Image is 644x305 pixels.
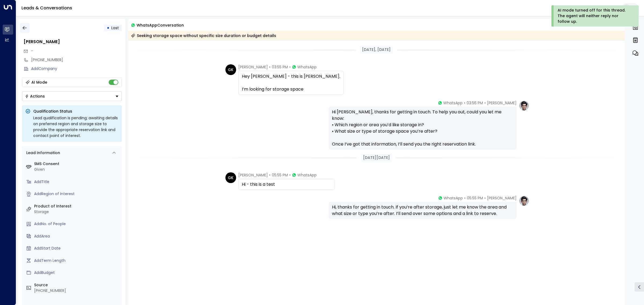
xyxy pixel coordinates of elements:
div: GK [225,172,236,183]
span: WhatsApp Conversation [137,22,184,28]
span: WhatsApp [444,195,463,201]
div: [DATE][DATE] [361,154,392,162]
span: [PERSON_NAME] [487,195,517,201]
span: • [464,100,465,106]
div: [PHONE_NUMBER] [31,57,122,63]
div: Button group with a nested menu [22,91,122,101]
div: Hi - this is a test [242,181,331,188]
label: SMS Consent [34,161,120,167]
div: [PHONE_NUMBER] [34,288,120,293]
button: Actions [22,91,122,101]
span: [PERSON_NAME] [487,100,517,106]
span: WhatsApp [297,64,317,70]
span: - [31,48,33,54]
span: WhatsApp [297,172,317,178]
div: Given [34,167,120,172]
div: AddRegion of Interest [34,191,120,197]
a: Leads & Conversations [21,5,72,11]
div: AddArea [34,233,120,239]
div: Storage [34,209,120,215]
div: Lead Information [24,150,60,156]
div: AI Mode [31,80,47,85]
div: AddStart Date [34,246,120,251]
div: AddNo. of People [34,221,120,227]
span: 03:56 PM [467,100,483,106]
div: AddBudget [34,270,120,276]
span: 03:55 PM [272,64,288,70]
div: • [107,23,109,33]
div: AI mode turned off for this thread. The agent will neither reply nor follow up. [558,8,631,24]
span: • [269,172,270,178]
div: Actions [25,94,45,99]
div: AddCompany [31,66,122,72]
span: • [464,195,466,201]
span: Lost [111,25,119,31]
div: [PERSON_NAME] [24,39,122,45]
img: profile-logo.png [519,195,529,206]
label: Product of Interest [34,203,120,209]
span: 05:55 PM [467,195,483,201]
div: Hey [PERSON_NAME] - this is [PERSON_NAME]. I’m looking for storage space [242,73,340,92]
span: • [484,100,486,106]
div: AddTitle [34,179,120,185]
span: 05:55 PM [272,172,288,178]
div: Hi [PERSON_NAME], thanks for getting in touch. To help you out, could you let me know: • Which re... [332,109,513,147]
span: • [289,64,291,70]
div: AddTerm Length [34,258,120,263]
span: • [269,64,270,70]
span: [PERSON_NAME] [238,64,268,70]
div: Seeking storage space without specific size duration or budget details [131,33,276,38]
div: Hi, thanks for getting in touch. If you’re after storage, just let me know the area and what size... [332,204,513,217]
img: profile-logo.png [519,100,529,111]
span: • [484,195,486,201]
label: Source [34,282,120,288]
p: Qualification Status [33,109,119,114]
div: GK [225,64,236,75]
div: Lead qualification is pending; awaiting details on preferred region and storage size to provide t... [33,115,119,139]
span: WhatsApp [443,100,463,106]
span: [PERSON_NAME] [238,172,268,178]
span: • [289,172,291,178]
div: [DATE], [DATE] [360,46,393,54]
